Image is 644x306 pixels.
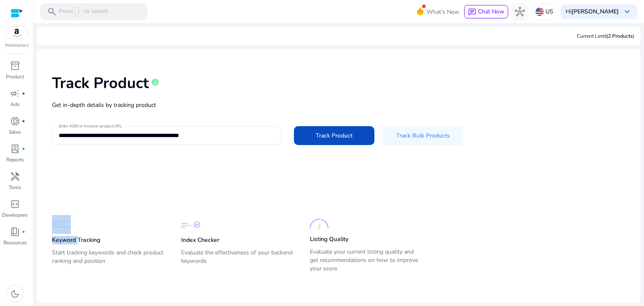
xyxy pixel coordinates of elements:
button: chatChat Now [464,5,508,18]
img: amazon.svg [5,26,28,39]
span: fiber_manual_record [22,147,25,150]
span: Track Bulk Products [396,131,450,140]
p: Hi [566,9,619,15]
p: US [545,4,553,19]
span: Chat Now [478,8,504,16]
span: lab_profile [10,144,20,154]
span: code_blocks [10,199,20,209]
span: fiber_manual_record [22,119,25,123]
b: [PERSON_NAME] [571,8,619,16]
img: Listing Quality [310,214,329,233]
span: handyman [10,171,20,182]
span: fiber_manual_record [22,230,25,233]
p: Product [6,73,24,80]
span: keyboard_arrow_down [622,7,632,17]
span: hub [515,7,525,17]
span: campaign [10,88,20,99]
button: Track Product [294,126,374,145]
div: Current Limit ) [577,32,634,40]
p: Tools [9,184,21,191]
button: Track Bulk Products [383,126,463,145]
p: Developers [2,211,28,219]
span: What's New [426,5,459,19]
img: us.svg [535,8,544,16]
p: Start tracking keywords and check product ranking and position [52,249,164,272]
span: fiber_manual_record [22,92,25,95]
p: Listing Quality [310,235,348,244]
p: Marketplace [5,42,29,49]
span: inventory_2 [10,61,20,71]
p: Ads [10,101,20,108]
p: Resources [3,239,27,246]
button: hub [512,3,528,20]
p: Keyword Tracking [52,236,100,244]
p: Evaluate your current listing quality and get recommendations on how to improve your score [310,248,422,273]
span: / [75,7,83,16]
img: Keyword Tracking [52,215,71,234]
span: donut_small [10,116,20,126]
p: Evaluate the effectiveness of your backend keywords [181,249,293,272]
span: dark_mode [10,289,20,299]
span: chat [468,8,476,16]
img: Index Checker [181,215,200,234]
p: Sales [9,128,21,136]
span: book_4 [10,227,20,237]
span: Track Product [316,131,353,140]
span: info [151,78,159,86]
p: Reports [6,156,24,163]
h1: Track Product [52,74,149,92]
span: (2 Products [606,33,633,39]
span: search [47,7,57,17]
mat-label: Enter ASIN or Amazon product URL [59,123,122,129]
p: Index Checker [181,236,219,244]
p: Get in-depth details by tracking product [52,101,626,109]
p: Press to search [59,7,108,16]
